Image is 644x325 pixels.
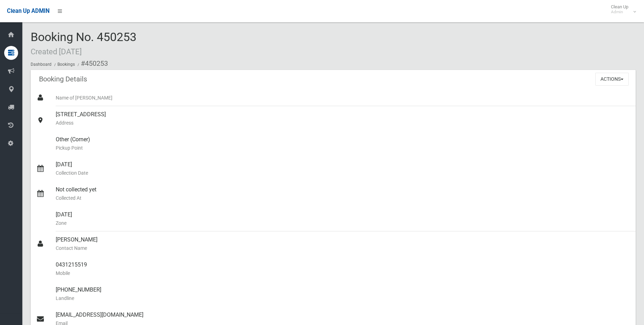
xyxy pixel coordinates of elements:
[56,94,630,102] small: Name of [PERSON_NAME]
[56,294,630,302] small: Landline
[56,156,630,181] div: [DATE]
[56,181,630,206] div: Not collected yet
[31,62,52,67] a: Dashboard
[56,219,630,227] small: Zone
[595,73,629,86] button: Actions
[31,47,82,56] small: Created [DATE]
[31,72,95,86] header: Booking Details
[607,4,635,15] span: Clean Up
[76,57,108,70] li: #450253
[56,119,630,127] small: Address
[56,169,630,177] small: Collection Date
[56,231,630,256] div: [PERSON_NAME]
[56,282,630,307] div: [PHONE_NUMBER]
[31,30,136,57] span: Booking No. 450253
[56,256,630,282] div: 0431215519
[57,62,75,67] a: Bookings
[56,269,630,277] small: Mobile
[611,9,628,15] small: Admin
[56,144,630,152] small: Pickup Point
[56,206,630,231] div: [DATE]
[7,8,49,14] span: Clean Up ADMIN
[56,106,630,131] div: [STREET_ADDRESS]
[56,244,630,252] small: Contact Name
[56,131,630,156] div: Other (Corner)
[56,194,630,202] small: Collected At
